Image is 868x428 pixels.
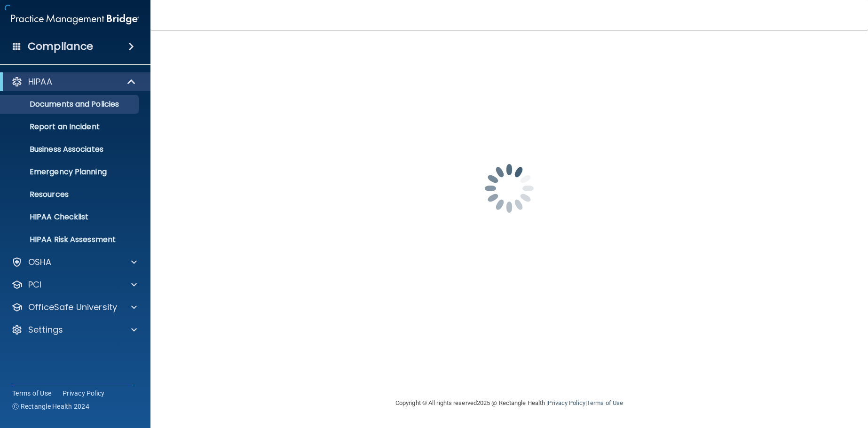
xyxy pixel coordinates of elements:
a: OSHA [11,257,137,268]
p: Emergency Planning [6,167,134,177]
a: HIPAA [11,76,136,87]
a: PCI [11,279,137,290]
h4: Compliance [28,40,93,53]
p: Business Associates [6,145,134,154]
p: Documents and Policies [6,100,134,109]
a: Privacy Policy [548,399,585,406]
a: OfficeSafe University [11,302,137,313]
a: Settings [11,324,137,335]
a: Terms of Use [12,389,51,398]
p: OSHA [28,257,52,268]
img: spinner.e123f6fc.gif [462,141,556,235]
p: PCI [28,279,41,290]
p: HIPAA Risk Assessment [6,235,134,244]
p: HIPAA Checklist [6,212,134,222]
p: OfficeSafe University [28,302,117,313]
a: Terms of Use [587,399,623,406]
a: Privacy Policy [63,389,105,398]
img: PMB logo [11,10,139,29]
p: Report an Incident [6,122,134,132]
p: Settings [28,324,63,335]
p: Resources [6,190,134,199]
span: Ⓒ Rectangle Health 2024 [12,402,89,411]
div: Copyright © All rights reserved 2025 @ Rectangle Health | | [338,388,681,418]
p: HIPAA [28,76,52,87]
